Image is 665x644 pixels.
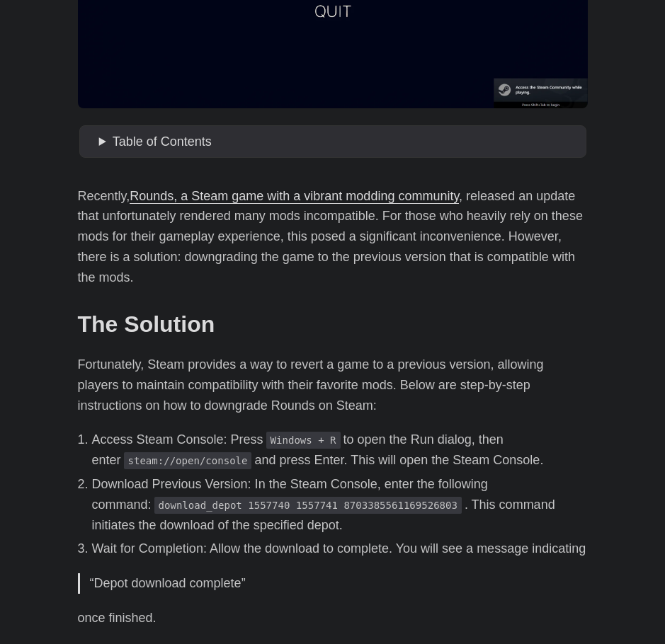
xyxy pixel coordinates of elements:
[78,311,588,338] h2: The Solution
[78,186,588,288] p: Recently, , released an update that unfortunately rendered many mods incompatible. For those who ...
[92,539,588,559] li: Wait for Completion: Allow the download to complete. You will see a message indicating
[124,452,252,469] code: steam://open/console
[92,430,588,471] li: Access Steam Console: Press to open the Run dialog, then enter and press Enter. This will open th...
[266,432,341,449] code: Windows + R
[78,608,588,628] p: once finished.
[130,189,459,203] a: Rounds, a Steam game with a vibrant modding community
[99,132,581,152] summary: Table of Contents
[90,573,578,594] p: “Depot download complete”
[154,497,462,514] code: download_depot 1557740 1557741 8703385561169526803
[78,355,588,415] p: Fortunately, Steam provides a way to revert a game to a previous version, allowing players to mai...
[92,474,588,535] li: Download Previous Version: In the Steam Console, enter the following command: . This command init...
[113,134,212,149] span: Table of Contents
